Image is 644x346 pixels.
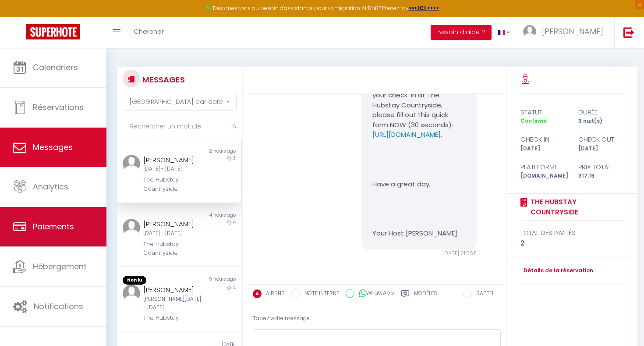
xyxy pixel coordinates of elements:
[33,102,84,113] span: Réservations
[140,70,185,89] h3: MESSAGES
[233,219,236,225] span: 4
[372,31,466,239] pre: Hello [PERSON_NAME], IMPORTANT: If not already done, in order to receive all detailed instruction...
[143,175,205,193] div: The Hubstay Countryside
[431,25,492,40] button: Besoin d'aide ?
[515,162,573,172] div: Plateforme
[143,165,205,173] div: [DATE] - [DATE]
[34,301,83,312] span: Notifications
[123,285,140,302] img: ...
[573,162,630,172] div: Prix total
[33,221,74,232] span: Paiements
[573,107,630,118] div: durée
[123,219,140,236] img: ...
[143,240,205,258] div: The Hubstay Countryside
[143,295,205,312] div: [PERSON_NAME][DATE] - [DATE]
[143,285,205,295] div: [PERSON_NAME]
[515,134,573,145] div: check in
[117,114,242,139] input: Rechercher un mot clé
[179,148,241,155] div: 2 hours ago
[354,289,394,299] label: WhatsApp
[515,172,573,180] div: [DOMAIN_NAME]
[33,142,73,153] span: Messages
[520,228,625,238] div: total des invités
[472,289,494,299] label: RAPPEL
[542,26,603,37] span: [PERSON_NAME]
[523,25,536,38] img: ...
[233,155,236,161] span: 3
[573,145,630,153] div: [DATE]
[515,145,573,153] div: [DATE]
[143,314,205,322] div: The Hubstay
[134,27,164,36] span: Chercher
[123,155,140,172] img: ...
[573,172,630,180] div: 317.19
[409,4,439,12] a: >>> ICI <<<<
[573,117,630,125] div: 3 nuit(s)
[414,289,437,300] label: Modèles
[179,276,241,285] div: 9 hours ago
[517,17,614,48] a: ... [PERSON_NAME]
[527,197,625,218] a: The Hubstay Countryside
[262,289,285,299] label: AIRBNB
[143,229,205,238] div: [DATE] - [DATE]
[515,107,573,118] div: statut
[623,27,634,38] img: logout
[179,212,241,219] div: 4 hours ago
[573,134,630,145] div: check out
[233,285,236,291] span: 4
[123,276,146,285] span: Non lu
[372,130,441,139] a: [URL][DOMAIN_NAME]
[33,62,78,73] span: Calendriers
[33,181,68,192] span: Analytics
[33,261,87,272] span: Hébergement
[143,219,205,229] div: [PERSON_NAME]
[300,289,339,299] label: NOTE INTERNE
[361,250,477,258] div: [DATE] 21:56:11
[520,117,547,125] span: Confirmé
[520,238,625,249] div: 2
[143,155,205,165] div: [PERSON_NAME]
[253,308,501,329] div: Tapez votre message
[26,24,80,39] img: Super Booking
[520,267,593,275] a: Détails de la réservation
[127,17,170,48] a: Chercher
